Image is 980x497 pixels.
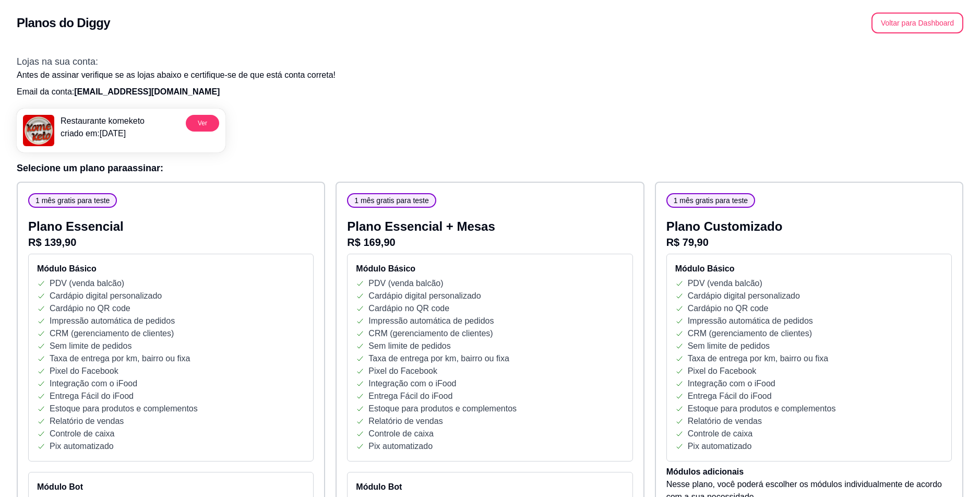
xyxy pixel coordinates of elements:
[61,127,145,140] p: criado em: [DATE]
[368,327,493,340] p: CRM (gerenciamento de clientes)
[50,440,114,453] p: Pix automatizado
[17,15,110,31] h2: Planos do Diggy
[50,403,198,415] p: Estoque para produtos e complementos
[347,235,632,250] p: R$ 169,90
[186,115,219,132] button: Ver
[74,87,220,96] span: [EMAIL_ADDRESS][DOMAIN_NAME]
[688,365,757,377] p: Pixel do Facebook
[50,365,118,377] p: Pixel do Facebook
[871,13,963,33] button: Voltar para Dashboard
[50,377,137,390] p: Integração com o iFood
[688,302,769,315] p: Cardápio no QR code
[356,481,624,493] h4: Módulo Bot
[50,352,190,365] p: Taxa de entrega por km, bairro ou fixa
[50,340,132,352] p: Sem limite de pedidos
[368,340,450,352] p: Sem limite de pedidos
[37,263,305,275] h4: Módulo Básico
[50,415,124,428] p: Relatório de vendas
[368,390,452,403] p: Entrega Fácil do iFood
[356,263,624,275] h4: Módulo Básico
[368,290,481,302] p: Cardápio digital personalizado
[17,109,225,152] a: menu logoRestaurante komeketocriado em:[DATE]Ver
[23,115,54,146] img: menu logo
[50,428,115,440] p: Controle de caixa
[688,440,752,453] p: Pix automatizado
[871,18,963,27] a: Voltar para Dashboard
[17,69,963,81] p: Antes de assinar verifique se as lojas abaixo e certifique-se de que está conta correta!
[666,235,952,250] p: R$ 79,90
[28,218,314,235] p: Plano Essencial
[50,327,174,340] p: CRM (gerenciamento de clientes)
[688,340,770,352] p: Sem limite de pedidos
[368,365,437,377] p: Pixel do Facebook
[50,277,124,290] p: PDV (venda balcão)
[368,415,443,428] p: Relatório de vendas
[368,352,509,365] p: Taxa de entrega por km, bairro ou fixa
[17,54,963,69] h3: Lojas na sua conta:
[688,403,836,415] p: Estoque para produtos e complementos
[666,466,952,478] h4: Módulos adicionais
[688,277,762,290] p: PDV (venda balcão)
[688,428,753,440] p: Controle de caixa
[688,390,772,403] p: Entrega Fácil do iFood
[675,263,943,275] h4: Módulo Básico
[670,195,752,206] span: 1 mês gratis para teste
[688,290,800,302] p: Cardápio digital personalizado
[28,235,314,250] p: R$ 139,90
[666,218,952,235] p: Plano Customizado
[688,377,775,390] p: Integração com o iFood
[368,428,434,440] p: Controle de caixa
[688,352,828,365] p: Taxa de entrega por km, bairro ou fixa
[368,377,456,390] p: Integração com o iFood
[37,481,305,493] h4: Módulo Bot
[368,302,449,315] p: Cardápio no QR code
[688,327,812,340] p: CRM (gerenciamento de clientes)
[368,440,433,453] p: Pix automatizado
[368,315,494,327] p: Impressão automática de pedidos
[688,315,813,327] p: Impressão automática de pedidos
[347,218,632,235] p: Plano Essencial + Mesas
[350,195,433,206] span: 1 mês gratis para teste
[368,403,517,415] p: Estoque para produtos e complementos
[17,161,963,175] h3: Selecione um plano para assinar :
[688,415,762,428] p: Relatório de vendas
[50,302,130,315] p: Cardápio no QR code
[50,315,175,327] p: Impressão automática de pedidos
[17,86,963,98] p: Email da conta:
[31,195,114,206] span: 1 mês gratis para teste
[368,277,443,290] p: PDV (venda balcão)
[61,115,145,127] p: Restaurante komeketo
[50,290,162,302] p: Cardápio digital personalizado
[50,390,134,403] p: Entrega Fácil do iFood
